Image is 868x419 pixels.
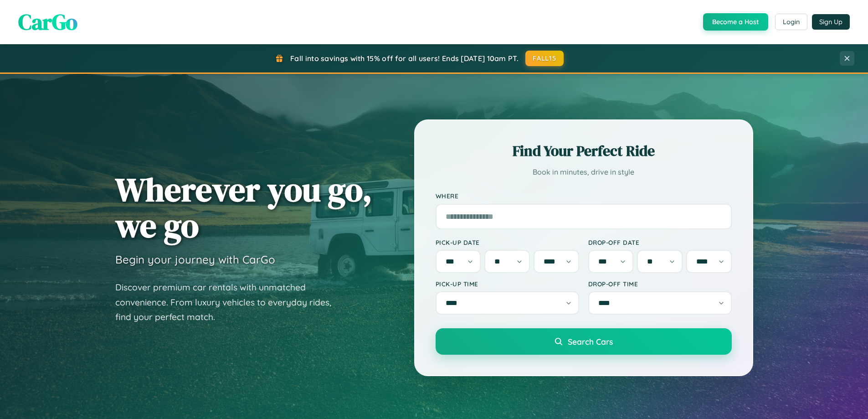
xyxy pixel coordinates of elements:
h1: Wherever you go, we go [115,171,372,243]
label: Drop-off Time [588,280,732,288]
label: Where [436,192,732,200]
p: Discover premium car rentals with unmatched convenience. From luxury vehicles to everyday rides, ... [115,280,343,325]
span: CarGo [18,7,77,37]
p: Book in minutes, drive in style [436,166,732,179]
h2: Find Your Perfect Ride [436,141,732,161]
label: Drop-off Date [588,238,732,246]
button: Become a Host [703,13,768,31]
button: FALL15 [525,51,564,66]
span: Search Cars [568,336,613,347]
button: Login [775,14,807,30]
label: Pick-up Time [436,280,579,288]
span: Fall into savings with 15% off for all users! Ends [DATE] 10am PT. [290,54,519,63]
button: Search Cars [436,328,732,355]
h3: Begin your journey with CarGo [115,253,275,266]
label: Pick-up Date [436,238,579,246]
button: Sign Up [812,14,850,30]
